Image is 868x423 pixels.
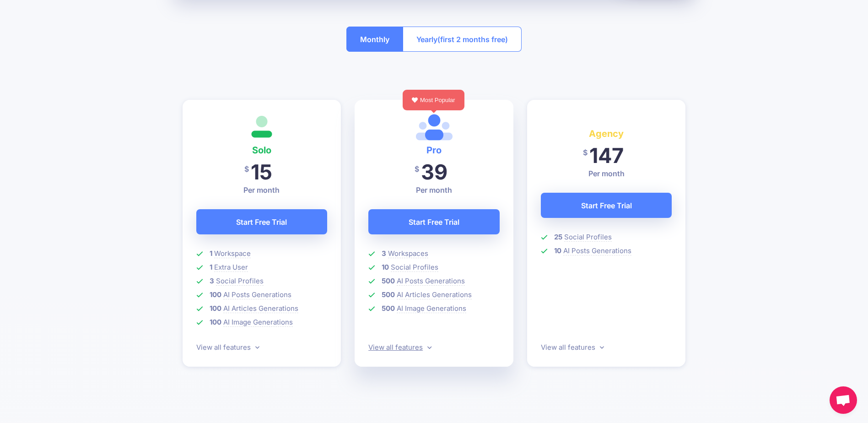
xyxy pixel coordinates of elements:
span: AI Posts Generations [223,290,291,299]
a: View all features [368,343,431,352]
p: Per month [541,168,672,179]
b: 500 [382,277,395,285]
b: 100 [210,318,221,326]
span: AI Image Generations [223,318,293,327]
button: Monthly [346,27,403,52]
span: $ [583,142,588,163]
b: 3 [210,277,214,285]
h4: Pro [368,143,500,157]
a: View all features [196,343,259,352]
span: Social Profiles [391,263,438,272]
a: Start Free Trial [196,209,328,234]
span: AI Articles Generations [397,290,472,299]
span: $ [415,159,419,179]
span: AI Posts Generations [397,277,465,286]
span: 39 [421,159,447,184]
span: $ [244,159,249,179]
button: Yearly(first 2 months free) [403,27,522,52]
a: View all features [541,343,604,352]
h4: Solo [196,143,328,157]
span: AI Posts Generations [563,246,631,255]
span: Extra User [214,263,248,272]
div: Most Popular [403,90,464,110]
b: 500 [382,290,395,299]
b: 10 [554,246,561,255]
b: 3 [382,249,386,258]
p: Per month [196,184,328,195]
span: AI Image Generations [397,304,466,313]
div: Open chat [830,386,857,414]
p: Per month [368,184,500,195]
span: Social Profiles [564,233,612,242]
span: (first 2 months free) [437,32,508,47]
span: Workspace [214,249,251,258]
b: 100 [210,290,221,299]
span: 15 [251,159,272,184]
span: AI Articles Generations [223,304,298,313]
b: 1 [210,249,212,258]
h4: Agency [541,126,672,141]
span: Social Profiles [216,277,264,286]
b: 1 [210,263,212,271]
a: Start Free Trial [368,209,500,234]
b: 100 [210,304,221,313]
span: 147 [589,143,624,168]
b: 10 [382,263,389,271]
b: 25 [554,233,562,241]
b: 500 [382,304,395,313]
span: Workspaces [388,249,428,258]
a: Start Free Trial [541,193,672,218]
